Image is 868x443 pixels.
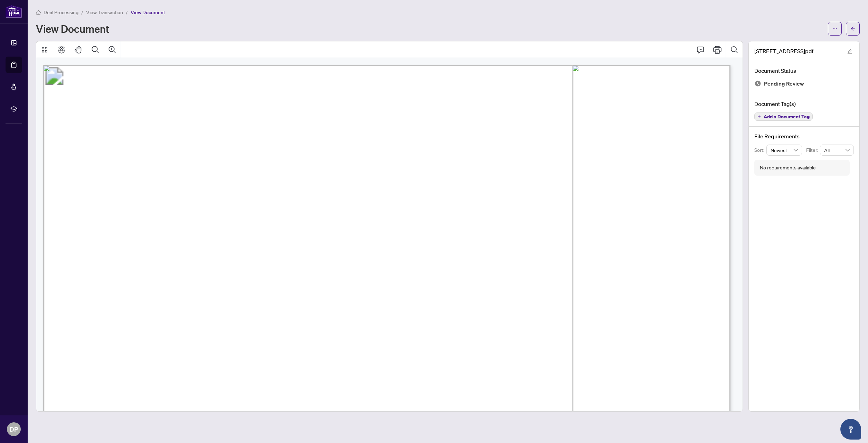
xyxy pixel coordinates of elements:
span: arrow-left [850,26,855,31]
span: View Transaction [86,9,123,16]
h4: Document Tag(s) [754,100,854,108]
h4: Document Status [754,67,854,75]
span: plus [757,115,761,118]
p: Sort: [754,146,766,154]
div: No requirements available [760,164,816,171]
span: All [824,145,850,155]
span: Add a Document Tag [764,114,810,119]
button: Add a Document Tag [754,112,813,121]
button: Open asap [840,419,861,440]
span: DP [10,424,18,434]
p: Filter: [806,146,820,154]
img: logo [6,5,22,18]
h4: File Requirements [754,132,854,140]
h1: View Document [36,23,109,34]
li: / [126,8,128,16]
img: Document Status [754,80,761,87]
span: View Document [131,9,165,16]
span: [STREET_ADDRESS]pdf [754,47,813,55]
li: / [81,8,83,16]
span: Deal Processing [44,9,78,16]
span: edit [847,49,852,54]
span: ellipsis [832,26,837,31]
span: Pending Review [764,79,804,88]
span: Newest [771,145,798,155]
span: home [36,10,41,15]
